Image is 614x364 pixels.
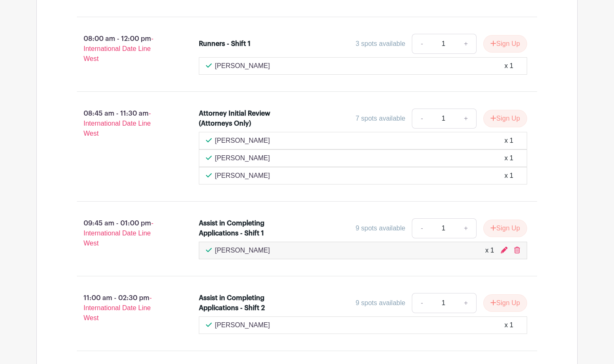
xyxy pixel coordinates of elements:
[199,39,251,49] div: Runners - Shift 1
[84,294,152,321] span: - International Date Line West
[412,34,431,54] a: -
[84,220,153,247] span: - International Date Line West
[355,223,405,233] div: 9 spots available
[483,220,527,237] button: Sign Up
[199,109,271,129] div: Attorney Initial Review (Attorneys Only)
[84,35,153,62] span: - International Date Line West
[215,61,270,71] p: [PERSON_NAME]
[215,136,270,146] p: [PERSON_NAME]
[505,61,513,71] div: x 1
[215,245,270,255] p: [PERSON_NAME]
[84,110,151,137] span: - International Date Line West
[63,105,185,142] p: 08:45 am - 11:30 am
[355,298,405,308] div: 9 spots available
[355,114,405,124] div: 7 spots available
[199,218,271,238] div: Assist in Completing Applications - Shift 1
[199,293,271,313] div: Assist in Completing Applications - Shift 2
[505,153,513,163] div: x 1
[412,218,431,238] a: -
[505,136,513,146] div: x 1
[215,320,270,330] p: [PERSON_NAME]
[505,171,513,181] div: x 1
[456,293,477,313] a: +
[215,153,270,163] p: [PERSON_NAME]
[456,109,477,129] a: +
[456,218,477,238] a: +
[485,245,494,255] div: x 1
[63,215,185,252] p: 09:45 am - 01:00 pm
[215,171,270,181] p: [PERSON_NAME]
[355,39,405,49] div: 3 spots available
[63,30,185,67] p: 08:00 am - 12:00 pm
[483,35,527,53] button: Sign Up
[505,320,513,330] div: x 1
[456,34,477,54] a: +
[483,294,527,312] button: Sign Up
[412,293,431,313] a: -
[63,290,185,326] p: 11:00 am - 02:30 pm
[483,110,527,127] button: Sign Up
[412,109,431,129] a: -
